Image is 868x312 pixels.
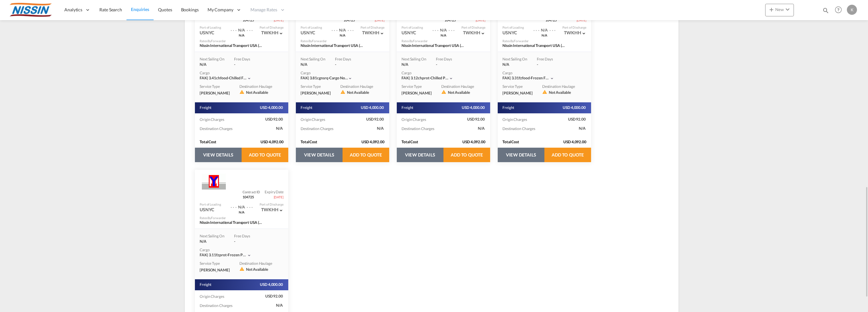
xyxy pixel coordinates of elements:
span: Origin Charges [200,117,225,122]
span: FAK [502,76,512,80]
div: Nissin International Transport USA (Trial) [301,43,364,48]
button: VIEW DETAILS [296,148,343,162]
div: Next Sailing On [200,234,225,239]
span: Port of Discharge TWKHH Port of Destination JPOSA [480,30,485,35]
span: USD 4,092.00 [261,139,288,145]
md-icon: icon-chevron-down [480,31,485,36]
div: Transit Time Not Available [237,24,247,33]
div: USNYC [402,30,416,36]
div: N/A [200,239,225,244]
button: VIEW DETAILS [195,148,242,162]
button: ADD TO QUOTE [443,148,490,162]
div: Not Available [441,89,474,96]
div: Cargo [402,71,485,76]
md-icon: icon-chevron-down [379,31,384,36]
div: TWKHH [261,207,284,213]
span: USD 4,092.00 [361,139,389,145]
button: ADD TO QUOTE [544,148,591,162]
div: Free Days [234,234,259,239]
div: Total Cost [301,139,352,145]
div: - [234,62,259,67]
div: Total Cost [502,139,554,145]
div: Port of Discharge [260,202,284,207]
div: Port of Loading [200,202,221,207]
span: Origin Charges [502,117,528,122]
span: Enquiries [131,7,149,12]
div: via Port Not Available [429,33,458,37]
span: USD 4,092.00 [462,139,490,145]
span: FAK [200,76,209,80]
span: USD 92.00 [366,117,384,122]
md-icon: icon-chevron-down [348,76,352,81]
div: icon-magnify [822,7,829,16]
span: CY-CY [200,268,230,273]
md-icon: icon-chevron-down [784,6,791,13]
span: USD 4,000.00 [260,282,284,287]
button: VIEW DETAILS [498,148,544,162]
md-icon: icon-alert [239,266,244,271]
span: | [308,76,309,80]
div: TWKHH [261,30,284,36]
span: Forwarder [514,39,529,43]
div: Nissin International Transport USA (Trial) [200,220,263,225]
md-icon: icon-alert [340,89,345,94]
md-icon: icon-chevron-down [581,31,586,36]
span: [DATE] [274,195,284,199]
span: Origin Charges [402,117,427,122]
span: [DATE] [577,18,586,22]
div: Cargo [200,247,284,253]
md-icon: icon-chevron-down [449,76,453,81]
img: 485da9108dca11f0a63a77e390b9b49c.jpg [9,3,52,17]
span: Destination Charges [502,126,536,131]
span: Forwarder [211,216,226,220]
span: NA [276,303,284,308]
span: FAK [200,252,209,257]
div: Service Type [402,84,427,89]
span: 104725 [243,195,260,199]
div: Nissin International Transport USA (Trial) [200,43,263,48]
div: Total Cost [402,139,453,145]
span: Quotes [158,7,172,12]
span: NA [478,126,485,131]
span: New [768,7,791,12]
span: Forwarder [413,39,428,43]
span: | [409,76,410,80]
div: via Port Not Available [227,210,256,214]
div: USNYC [301,30,315,36]
div: Total Cost [200,139,251,145]
div: . . . [231,24,237,33]
div: - [335,62,360,67]
div: Port of Loading [402,25,423,30]
div: . . . [432,24,439,33]
div: Not Available [239,266,272,273]
span: Port of Discharge TWKHH Port of Destination JPOSA [379,30,384,35]
md-icon: icon-alert [239,89,244,94]
span: USD 4,000.00 [462,105,485,111]
div: 3.12chprot-chilled protein/chilled egg [402,76,449,81]
span: Origin Charges [200,294,225,299]
div: Rates By [200,216,226,220]
div: N/A [502,62,527,67]
md-icon: icon-chevron-down [279,31,284,36]
div: Service Type [301,84,326,89]
div: . . . [247,201,253,210]
span: CY-CY [402,91,432,96]
span: USD 92.00 [568,117,586,122]
span: NA [276,126,284,131]
div: Free Days [234,57,259,62]
span: | [207,252,208,257]
div: via Port Not Available [328,33,357,37]
span: Freight [200,282,212,287]
span: USD 4,000.00 [361,105,384,111]
div: K [847,5,857,15]
span: [DATE] [274,18,284,22]
div: 3.11fzprot-frozen protein/frozen fish/squid/shrimp/seacucumber/frozen lobster/crab/fish [PERSON_N... [200,252,247,258]
span: Port of Discharge TWKHH Port of Destination JPOSA [279,30,284,35]
div: 3.41chfood-chilled foodstuff/cheese/juice/confectionery [200,76,247,81]
div: Transit Time Not Available [438,24,449,33]
div: N/A [402,62,426,67]
div: . . . [533,24,540,33]
div: Rates By [301,39,327,43]
div: . . . [449,24,455,33]
div: . . . [247,24,253,33]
